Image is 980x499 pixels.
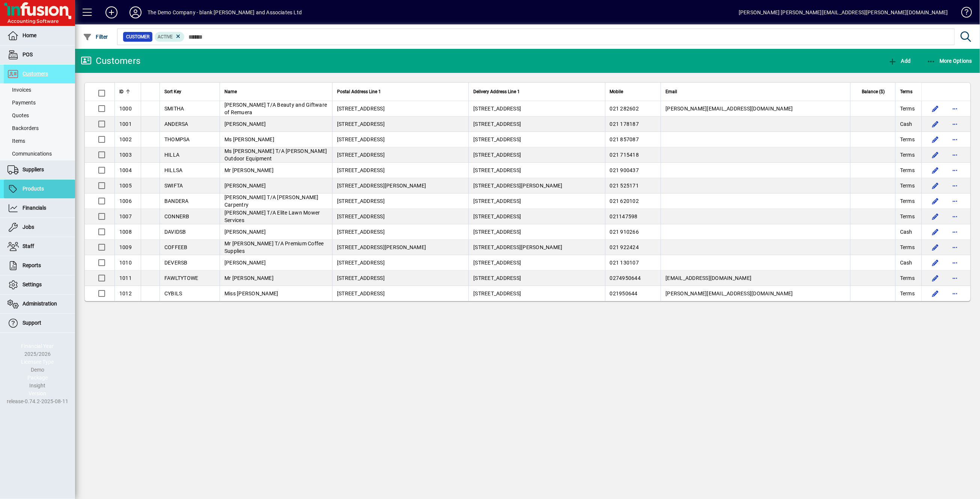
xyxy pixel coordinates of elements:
span: Payments [8,100,36,106]
span: Terms [900,136,915,143]
span: 1005 [119,183,132,189]
span: Balance ($) [862,88,885,96]
span: Sort Key [164,88,181,96]
button: More options [949,149,961,161]
span: Mr [PERSON_NAME] [224,167,274,173]
span: Email [665,88,677,96]
button: Edit [929,226,941,238]
div: [PERSON_NAME] [PERSON_NAME][EMAIL_ADDRESS][PERSON_NAME][DOMAIN_NAME] [739,6,948,18]
span: Financial Year [21,343,54,349]
a: Financials [4,199,75,218]
a: Backorders [4,122,75,135]
a: Knowledge Base [956,2,971,26]
button: Add [99,6,123,19]
span: Ms [PERSON_NAME] T/A [PERSON_NAME] Outdoor Equipment [224,148,327,162]
button: Edit [929,272,941,284]
span: [STREET_ADDRESS] [473,106,521,112]
span: [EMAIL_ADDRESS][DOMAIN_NAME] [665,275,751,281]
span: [STREET_ADDRESS] [337,260,385,266]
button: More Options [925,54,974,68]
div: ID [119,88,136,96]
span: 1006 [119,198,132,204]
span: Reports [23,262,41,268]
span: [STREET_ADDRESS][PERSON_NAME] [473,244,562,250]
span: Terms [900,182,915,189]
span: ANDERSA [164,121,188,127]
button: More options [949,195,961,207]
span: [STREET_ADDRESS] [337,136,385,142]
span: [STREET_ADDRESS] [473,229,521,235]
span: Terms [900,243,915,251]
span: DAVIDSB [164,229,186,235]
span: [PERSON_NAME] T/A [PERSON_NAME] Carpentry [224,194,319,208]
span: CYBILS [164,290,182,296]
span: Ms [PERSON_NAME] [224,136,274,142]
span: DEVERSB [164,260,188,266]
span: 1012 [119,290,132,296]
a: Products [4,180,75,198]
span: More Options [927,58,972,64]
span: 1007 [119,213,132,219]
span: [PERSON_NAME][EMAIL_ADDRESS][DOMAIN_NAME] [665,290,793,296]
a: Suppliers [4,160,75,179]
span: Name [224,88,237,96]
span: Cash [900,120,912,128]
mat-chip: Activation Status: Active [155,32,185,42]
span: 021 910266 [610,229,639,235]
button: Edit [929,210,941,222]
span: 1003 [119,152,132,158]
span: Terms [900,105,915,112]
a: Jobs [4,218,75,237]
div: Email [665,88,846,96]
button: Edit [929,149,941,161]
span: [STREET_ADDRESS] [473,290,521,296]
div: Mobile [610,88,656,96]
button: Edit [929,118,941,130]
a: POS [4,45,75,64]
span: Mr [PERSON_NAME] [224,275,274,281]
span: 021 922424 [610,244,639,250]
span: [STREET_ADDRESS] [337,229,385,235]
span: [STREET_ADDRESS] [473,121,521,127]
span: Support [23,320,41,326]
span: 1004 [119,167,132,173]
span: 1008 [119,229,132,235]
span: CONNERB [164,213,190,219]
span: HILLSA [164,167,183,173]
span: Delivery Address Line 1 [473,88,520,96]
span: [STREET_ADDRESS] [337,213,385,219]
a: Home [4,26,75,45]
span: HILLA [164,152,179,158]
button: Edit [929,287,941,299]
a: Support [4,314,75,333]
span: 021 178187 [610,121,639,127]
span: Filter [83,34,108,40]
button: More options [949,133,961,145]
span: Terms [900,151,915,159]
span: [STREET_ADDRESS] [473,260,521,266]
a: Settings [4,275,75,294]
span: [STREET_ADDRESS] [337,167,385,173]
button: Edit [929,241,941,253]
span: [STREET_ADDRESS] [473,152,521,158]
span: Quotes [8,112,29,118]
span: Postal Address Line 1 [337,88,381,96]
span: FAWLTYTOWE [164,275,199,281]
button: Add [886,54,912,68]
button: Edit [929,164,941,176]
span: [PERSON_NAME] [224,121,266,127]
span: Items [8,138,25,144]
span: Settings [23,281,42,287]
span: 1002 [119,136,132,142]
span: BANDERA [164,198,189,204]
span: [STREET_ADDRESS] [473,198,521,204]
span: Licensee Type [21,359,54,365]
span: [STREET_ADDRESS] [473,136,521,142]
span: [PERSON_NAME] T/A Beauty and Giftware of Remuera [224,102,327,115]
span: Active [158,34,173,39]
button: Edit [929,195,941,207]
span: [STREET_ADDRESS] [337,106,385,112]
span: Terms [900,88,912,96]
a: Administration [4,295,75,313]
span: Communications [8,151,52,157]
